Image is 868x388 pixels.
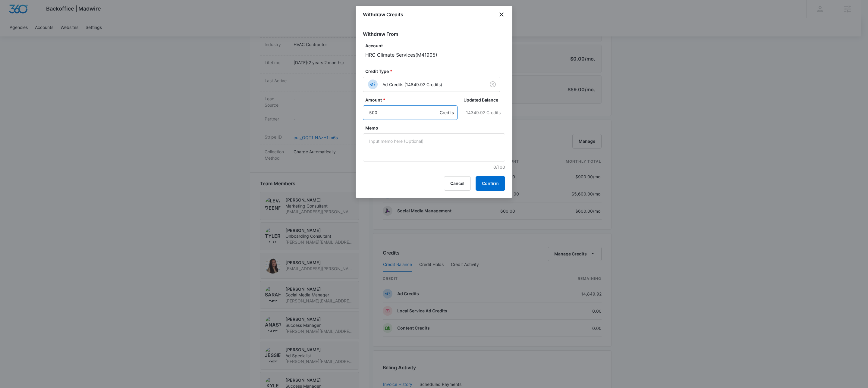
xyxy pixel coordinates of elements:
label: Credit Type [365,68,503,74]
label: Amount [365,97,460,103]
button: Clear [488,80,498,89]
h2: Withdraw From [363,30,505,38]
p: 14349.92 Credits [466,105,501,120]
p: HRC Climate Services ( M41905 ) [365,51,505,58]
h1: Withdraw Credits [363,11,403,18]
p: 0/100 [365,164,505,170]
p: Ad Credits (14849.92 Credits) [382,81,442,88]
p: Account [365,42,505,49]
label: Memo [365,125,508,131]
button: Confirm [476,176,505,191]
button: Cancel [444,176,471,191]
button: close [498,11,505,18]
label: Updated Balance [464,97,503,103]
div: Credits [440,105,454,120]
